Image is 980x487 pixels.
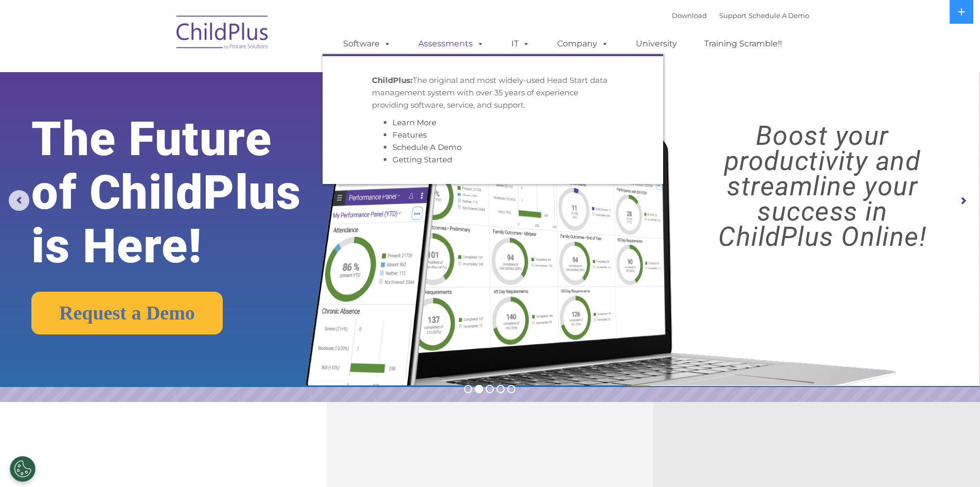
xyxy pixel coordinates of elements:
span: Last name [143,68,174,76]
a: Request a Demo [31,292,223,334]
a: University [626,33,687,54]
a: Schedule A Demo [393,142,461,152]
a: Software [333,33,401,54]
p: The original and most widely-used Head Start data management system with over 35 years of experie... [372,74,614,111]
a: Support [719,11,746,20]
a: IT [501,33,540,54]
span: Phone number [143,110,187,118]
a: Learn More [393,117,436,127]
a: Company [547,33,619,54]
rs-layer: Boost your productivity and streamline your success in ChildPlus Online! [677,123,968,249]
rs-layer: The Future of ChildPlus is Here! [31,112,344,273]
a: Training Scramble!! [694,33,792,54]
img: ChildPlus by Procare Solutions [171,8,274,60]
a: Download [672,11,707,20]
a: Getting Started [393,155,452,164]
font: | [672,11,809,20]
a: Schedule A Demo [749,11,809,20]
a: Features [393,130,426,140]
button: Cookies Settings [10,456,35,482]
a: Assessments [408,33,494,54]
strong: ChildPlus: [372,75,413,85]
